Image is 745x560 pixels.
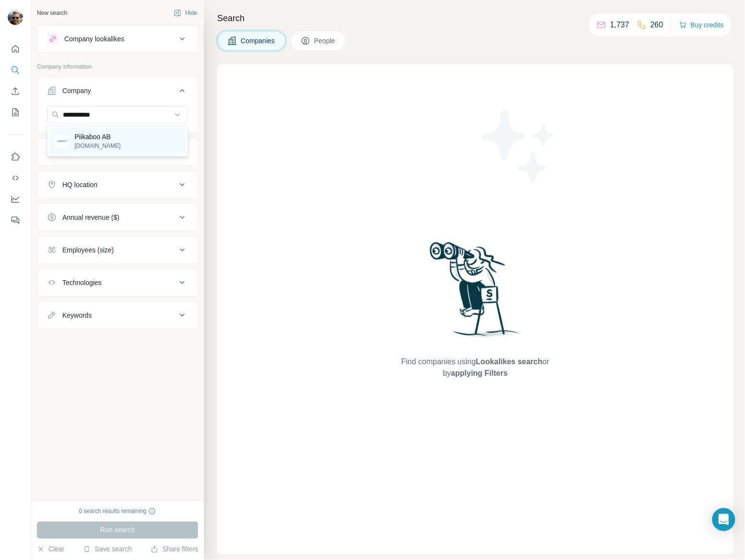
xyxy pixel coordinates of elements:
div: New search [37,9,67,17]
button: Clear [37,545,64,554]
button: Enrich CSV [8,83,23,100]
img: Surfe Illustration - Woman searching with binoculars [426,239,525,346]
p: Piikaboo AB [74,132,120,142]
p: 1,737 [610,19,629,31]
div: Company [62,86,91,95]
button: Technologies [37,271,198,294]
span: People [314,36,336,46]
p: Company information [37,62,198,71]
button: Company lookalikes [37,27,198,50]
button: Keywords [37,304,198,327]
button: Dashboard [8,191,23,208]
span: Companies [241,36,276,46]
button: Employees (size) [37,238,198,262]
p: [DOMAIN_NAME] [74,142,120,150]
div: Open Intercom Messenger [712,508,735,531]
div: Annual revenue ($) [62,213,119,222]
button: Save search [83,545,132,554]
img: Avatar [8,10,23,25]
button: Quick start [8,40,23,58]
button: Use Surfe API [8,169,23,187]
button: Use Surfe on LinkedIn [8,148,23,166]
button: Hide [167,6,204,20]
button: Company [37,79,198,106]
h4: Search [217,12,733,25]
p: 260 [650,19,663,31]
span: Find companies using or by [399,356,552,379]
button: Feedback [8,212,23,229]
img: Surfe Illustration - Stars [475,103,562,189]
span: Lookalikes search [476,357,543,366]
div: 0 search results remaining [79,507,156,516]
img: Piikaboo AB [55,134,69,148]
span: applying Filters [451,369,508,377]
div: Technologies [62,278,102,287]
div: HQ location [62,180,97,190]
button: Share filters [151,545,198,554]
div: Company lookalikes [64,34,124,44]
div: Keywords [62,310,92,320]
button: HQ location [37,173,198,196]
div: Employees (size) [62,245,114,255]
button: Industry [37,141,198,164]
button: My lists [8,104,23,121]
button: Buy credits [679,18,724,32]
button: Search [8,61,23,79]
button: Annual revenue ($) [37,206,198,229]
